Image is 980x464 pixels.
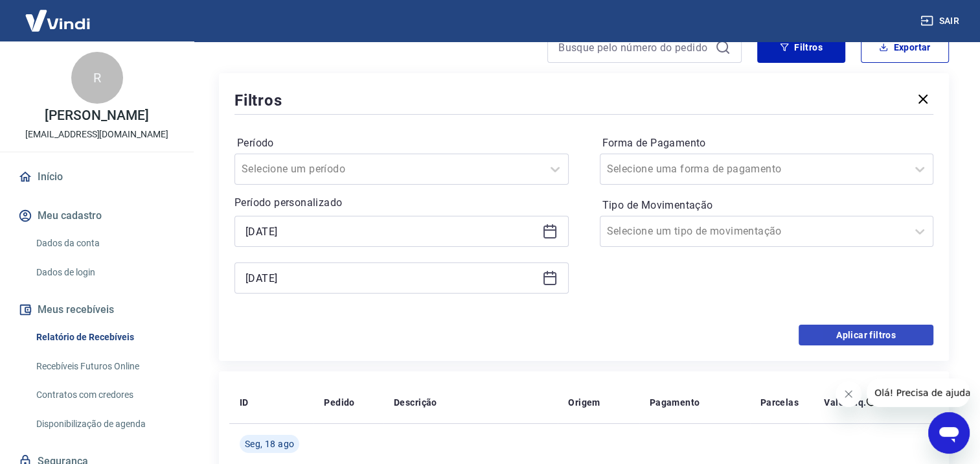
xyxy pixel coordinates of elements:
p: [PERSON_NAME] [45,109,148,122]
a: Dados de login [31,259,178,286]
label: Tipo de Movimentação [602,198,931,213]
label: Período [237,135,566,151]
p: [EMAIL_ADDRESS][DOMAIN_NAME] [25,128,168,141]
label: Forma de Pagamento [602,135,931,151]
a: Início [16,163,178,191]
button: Filtros [757,32,845,63]
h5: Filtros [234,90,282,111]
iframe: Botão para abrir a janela de mensagens [928,412,970,454]
a: Recebíveis Futuros Online [31,353,178,380]
p: Descrição [394,396,437,409]
p: ID [240,396,249,409]
input: Data inicial [245,222,537,241]
button: Aplicar filtros [799,325,933,345]
a: Dados da conta [31,230,178,257]
input: Busque pelo número do pedido [558,38,710,57]
button: Sair [918,9,964,33]
p: Período personalizado [234,195,569,211]
button: Exportar [861,32,949,63]
p: Parcelas [760,396,799,409]
input: Data final [245,268,537,288]
span: Olá! Precisa de ajuda? [8,9,109,19]
p: Origem [568,396,600,409]
iframe: Fechar mensagem [836,381,861,407]
img: Vindi [16,1,100,40]
p: Valor Líq. [824,396,866,409]
div: R [71,52,123,104]
iframe: Mensagem da empresa [867,378,970,407]
a: Contratos com credores [31,382,178,408]
p: Pedido [324,396,354,409]
p: Pagamento [650,396,700,409]
a: Relatório de Recebíveis [31,324,178,351]
span: Seg, 18 ago [245,437,294,450]
button: Meus recebíveis [16,296,178,324]
a: Disponibilização de agenda [31,411,178,437]
button: Meu cadastro [16,202,178,230]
